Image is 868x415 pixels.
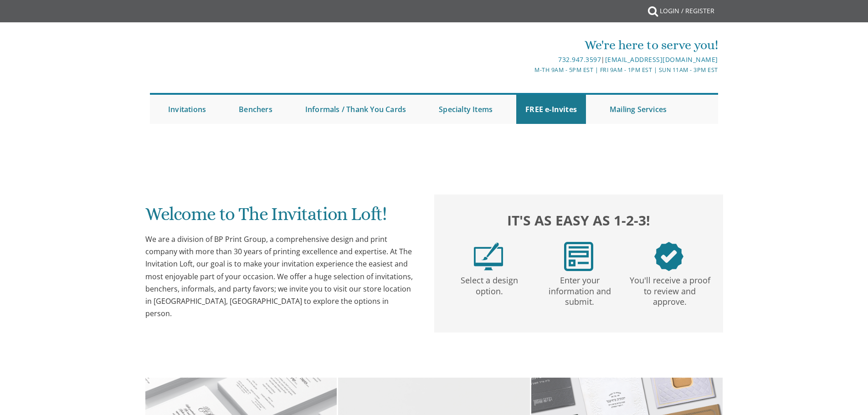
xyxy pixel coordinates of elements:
p: Select a design option. [446,271,533,297]
p: You'll receive a proof to review and approve. [627,271,713,307]
a: [EMAIL_ADDRESS][DOMAIN_NAME] [605,55,718,64]
div: | [340,54,718,65]
a: Benchers [230,95,282,124]
h2: It's as easy as 1-2-3! [443,210,714,231]
a: Invitations [159,95,215,124]
div: We are a division of BP Print Group, a comprehensive design and print company with more than 30 y... [145,233,416,320]
img: step3.png [654,242,683,271]
a: Informals / Thank You Cards [296,95,415,124]
img: step2.png [564,242,593,271]
a: 732.947.3597 [558,55,601,64]
a: FREE e-Invites [516,95,586,124]
div: M-Th 9am - 5pm EST | Fri 9am - 1pm EST | Sun 11am - 3pm EST [340,65,718,75]
h1: Welcome to The Invitation Loft! [145,204,416,231]
div: We're here to serve you! [340,36,718,54]
a: Mailing Services [601,95,676,124]
img: step1.png [474,242,503,271]
p: Enter your information and submit. [536,271,623,307]
a: Specialty Items [430,95,502,124]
